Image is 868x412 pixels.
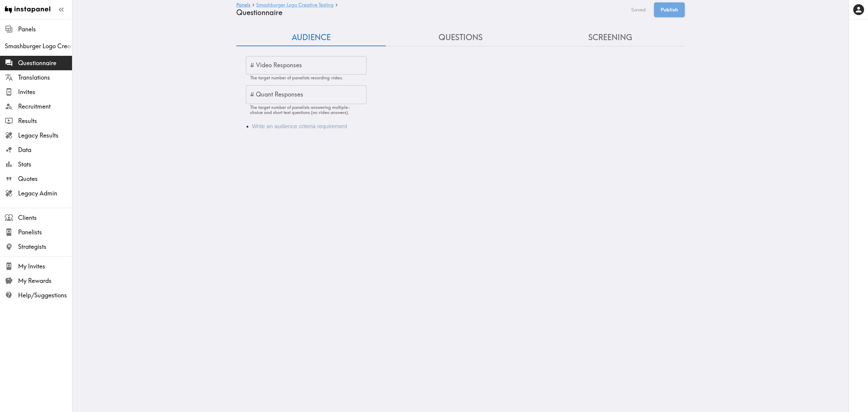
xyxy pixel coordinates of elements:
h4: Questionnaire [236,8,623,17]
span: Strategists [18,242,72,251]
div: Questionnaire Audience/Questions/Screening Tab Navigation [236,29,685,46]
span: Legacy Results [18,131,72,140]
span: Stats [18,160,72,169]
span: Data [18,146,72,154]
span: Results [18,117,72,125]
button: Publish [654,2,685,17]
span: Invites [18,88,72,96]
button: Screening [535,29,685,46]
span: Recruitment [18,102,72,111]
span: The target number of panelists answering multiple-choice and short text questions (no video answe... [250,105,350,115]
span: Panels [18,25,72,33]
span: Help/Suggestions [18,291,72,299]
div: Audience [236,115,685,138]
span: Clients [18,214,72,222]
span: My Invites [18,262,72,271]
span: Panelists [18,228,72,236]
span: Questionnaire [18,59,72,67]
span: The target number of panelists recording video. [250,75,343,81]
button: Questions [386,29,535,46]
span: Translations [18,73,72,82]
a: Smashburger Logo Creative Testing [256,2,334,8]
button: Audience [236,29,386,46]
a: Panels [236,2,250,8]
span: My Rewards [18,277,72,285]
span: Legacy Admin [18,189,72,198]
span: Smashburger Logo Creative Testing [5,42,72,50]
span: Quotes [18,175,72,183]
